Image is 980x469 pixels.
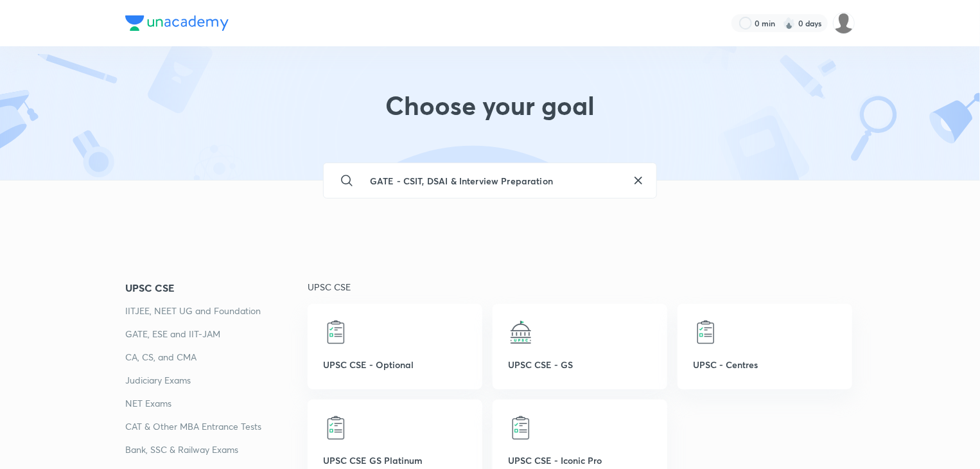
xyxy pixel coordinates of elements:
[783,17,796,30] img: streak
[323,319,349,345] img: UPSC CSE - Optional
[360,163,620,198] input: Search for your goal
[508,415,534,441] img: UPSC CSE - Iconic Pro
[833,12,855,34] img: Prakhar
[125,350,308,365] a: CA, CS, and CMA
[125,326,308,342] a: GATE, ESE and IIT-JAM
[125,396,308,411] a: NET Exams
[693,358,837,371] p: UPSC - Centres
[125,419,308,434] a: CAT & Other MBA Entrance Tests
[125,15,229,31] img: Company Logo
[323,415,349,441] img: UPSC CSE GS Platinum
[323,358,467,371] p: UPSC CSE - Optional
[125,303,308,319] a: IITJEE, NEET UG and Foundation
[323,454,467,467] p: UPSC CSE GS Platinum
[385,90,595,136] h1: Choose your goal
[508,319,534,345] img: UPSC CSE - GS
[508,454,652,467] p: UPSC CSE - Iconic Pro
[693,319,719,345] img: UPSC - Centres
[308,280,855,294] p: UPSC CSE
[125,442,308,457] a: Bank, SSC & Railway Exams
[125,280,308,296] a: UPSC CSE
[508,358,652,371] p: UPSC CSE - GS
[125,373,308,388] a: Judiciary Exams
